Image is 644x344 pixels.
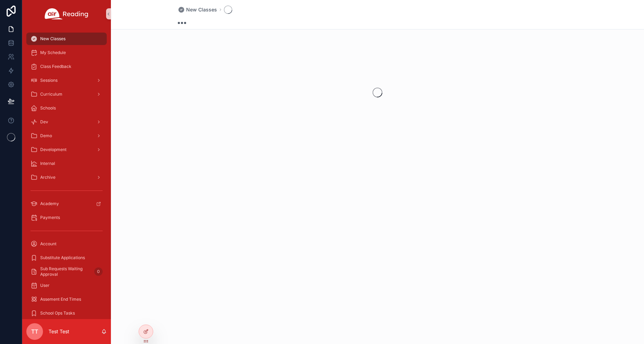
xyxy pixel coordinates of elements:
[40,78,58,83] span: Sessions
[40,147,67,152] span: Development
[40,91,62,97] span: Curriculum
[45,8,88,19] img: App logo
[26,60,107,73] a: Class Feedback
[26,33,107,45] a: New Classes
[26,46,107,59] a: My Schedule
[26,171,107,184] a: Archive
[26,211,107,224] a: Payments
[40,297,81,302] span: Assement End Times
[26,130,107,142] a: Demo
[40,241,56,247] span: Account
[40,310,75,316] span: School Ops Tasks
[26,102,107,114] a: Schools
[178,6,217,13] a: New Classes
[40,119,48,125] span: Dev
[40,266,92,277] span: Sub Requests Waiting Approval
[26,265,107,278] a: Sub Requests Waiting Approval0
[40,64,71,69] span: Class Feedback
[26,293,107,306] a: Assement End Times
[26,143,107,156] a: Development
[26,252,107,264] a: Substitute Applications
[26,88,107,100] a: Curriculum
[26,157,107,170] a: Internal
[40,215,60,220] span: Payments
[40,36,66,42] span: New Classes
[49,328,69,335] p: Test Test
[26,307,107,319] a: School Ops Tasks
[40,161,55,166] span: Internal
[40,255,85,261] span: Substitute Applications
[40,50,66,55] span: My Schedule
[26,279,107,292] a: User
[40,175,55,180] span: Archive
[26,116,107,128] a: Dev
[40,133,52,139] span: Demo
[31,327,38,336] span: TT
[40,105,56,111] span: Schools
[26,197,107,210] a: Academy
[40,201,59,206] span: Academy
[40,283,50,288] span: User
[186,6,217,13] span: New Classes
[26,74,107,87] a: Sessions
[26,238,107,250] a: Account
[94,267,103,276] div: 0
[22,28,111,319] div: scrollable content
